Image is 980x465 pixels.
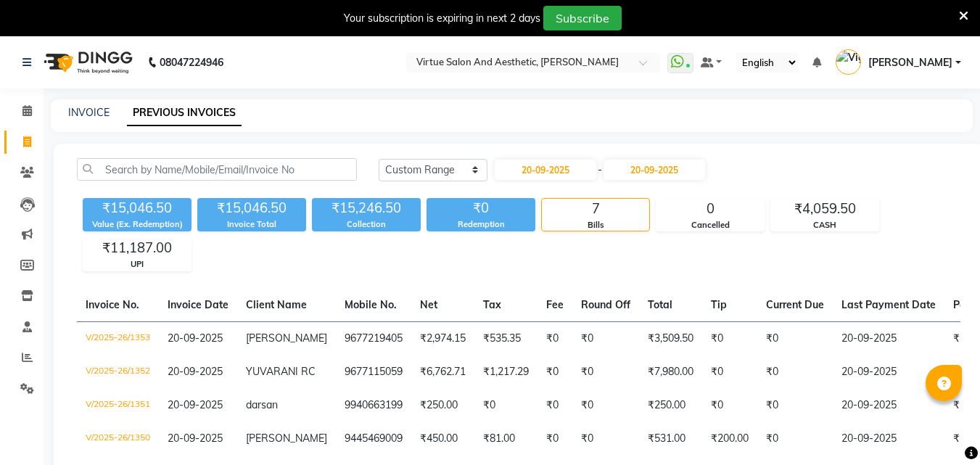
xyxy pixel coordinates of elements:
button: Subscribe [543,6,622,30]
div: Bills [542,219,649,231]
td: 9677115059 [336,355,411,389]
td: 20-09-2025 [833,355,944,389]
div: ₹4,059.50 [771,199,878,219]
td: ₹450.00 [411,422,474,456]
span: Client Name [246,298,307,311]
td: ₹0 [702,355,757,389]
td: ₹0 [702,389,757,422]
span: 20-09-2025 [168,432,223,445]
td: V/2025-26/1352 [77,355,159,389]
div: ₹15,046.50 [197,198,306,218]
div: Cancelled [656,219,764,231]
td: ₹2,974.15 [411,321,474,355]
td: ₹0 [757,389,833,422]
div: Your subscription is expiring in next 2 days [344,11,540,26]
td: 9677219405 [336,321,411,355]
a: INVOICE [68,106,110,119]
td: ₹0 [538,389,572,422]
td: ₹535.35 [474,321,538,355]
img: logo [37,42,136,83]
span: - [598,162,602,178]
div: CASH [771,219,878,231]
td: ₹0 [538,355,572,389]
span: Current Due [766,298,824,311]
td: V/2025-26/1351 [77,389,159,422]
td: ₹250.00 [639,389,702,422]
span: Net [420,298,437,311]
span: Last Payment Date [841,298,936,311]
td: 20-09-2025 [833,321,944,355]
td: V/2025-26/1353 [77,321,159,355]
td: ₹200.00 [702,422,757,456]
td: ₹0 [572,321,639,355]
td: 9445469009 [336,422,411,456]
span: 20-09-2025 [168,365,223,378]
span: Tax [483,298,501,311]
td: ₹0 [757,321,833,355]
img: Vignesh [836,49,861,75]
div: Invoice Total [197,218,306,231]
div: ₹15,046.50 [83,198,192,218]
td: ₹0 [757,355,833,389]
span: YUVARANI RC [246,365,316,378]
span: [PERSON_NAME] [246,432,327,445]
div: Redemption [427,218,535,231]
td: ₹0 [757,422,833,456]
span: [PERSON_NAME] [246,332,327,345]
span: Tip [711,298,727,311]
td: ₹0 [474,389,538,422]
td: ₹81.00 [474,422,538,456]
td: ₹0 [538,321,572,355]
td: ₹6,762.71 [411,355,474,389]
td: ₹0 [572,355,639,389]
iframe: chat widget [919,407,965,450]
span: Invoice No. [86,298,139,311]
div: UPI [83,258,191,271]
div: ₹0 [427,198,535,218]
div: ₹11,187.00 [83,238,191,258]
td: ₹250.00 [411,389,474,422]
td: V/2025-26/1350 [77,422,159,456]
b: 08047224946 [160,42,223,83]
div: ₹15,246.50 [312,198,421,218]
td: ₹7,980.00 [639,355,702,389]
td: 20-09-2025 [833,389,944,422]
span: Fee [546,298,564,311]
td: ₹0 [538,422,572,456]
span: Invoice Date [168,298,228,311]
span: Total [648,298,672,311]
div: Value (Ex. Redemption) [83,218,192,231]
span: [PERSON_NAME] [868,55,952,70]
td: 9940663199 [336,389,411,422]
span: Round Off [581,298,630,311]
td: ₹0 [572,422,639,456]
td: ₹3,509.50 [639,321,702,355]
span: 20-09-2025 [168,398,223,411]
input: Search by Name/Mobile/Email/Invoice No [77,158,357,181]
td: ₹1,217.29 [474,355,538,389]
td: 20-09-2025 [833,422,944,456]
input: Start Date [495,160,596,180]
td: ₹0 [572,389,639,422]
div: Collection [312,218,421,231]
a: PREVIOUS INVOICES [127,100,242,126]
div: 7 [542,199,649,219]
td: ₹531.00 [639,422,702,456]
input: End Date [604,160,705,180]
td: ₹0 [702,321,757,355]
span: darsan [246,398,278,411]
span: 20-09-2025 [168,332,223,345]
span: Mobile No. [345,298,397,311]
div: 0 [656,199,764,219]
